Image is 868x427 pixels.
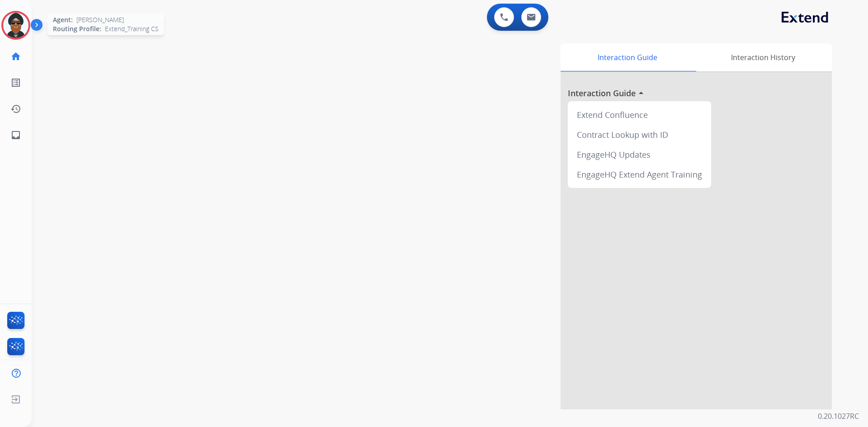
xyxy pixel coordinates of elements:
span: Extend_Training CS [105,24,159,33]
div: Interaction Guide [561,43,694,71]
span: Routing Profile: [53,24,101,33]
p: 0.20.1027RC [818,411,859,422]
div: Extend Confluence [571,105,708,125]
div: Contract Lookup with ID [571,125,708,145]
mat-icon: home [10,51,21,62]
span: [PERSON_NAME] [76,15,124,24]
div: EngageHQ Extend Agent Training [571,164,708,184]
mat-icon: history [10,103,21,114]
div: Interaction History [694,43,832,71]
mat-icon: list_alt [10,77,21,88]
img: avatar [3,13,28,38]
mat-icon: inbox [10,130,21,141]
div: EngageHQ Updates [571,145,708,164]
span: Agent: [53,15,73,24]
